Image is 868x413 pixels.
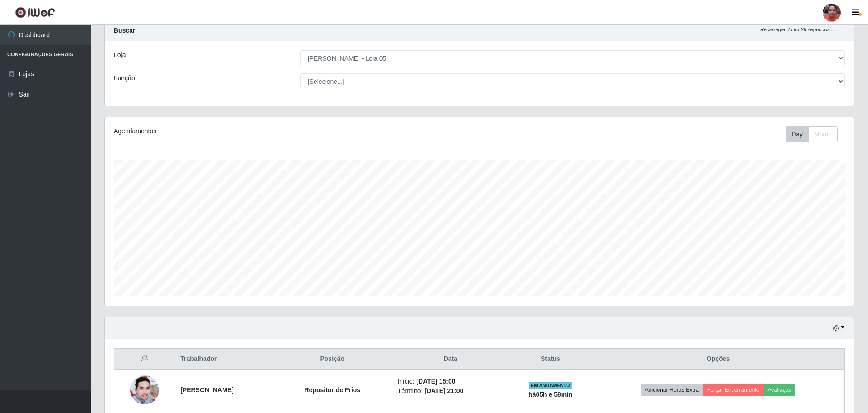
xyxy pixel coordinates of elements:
[392,349,509,370] th: Data
[175,349,272,370] th: Trabalhador
[114,27,135,34] strong: Buscar
[808,126,838,142] button: Month
[424,387,463,394] time: [DATE] 21:00
[529,391,572,398] strong: há 05 h e 58 min
[641,384,703,396] button: Adicionar Horas Extra
[760,27,834,32] i: Recarregando em 26 segundos...
[786,126,838,142] div: First group
[398,377,503,386] li: Início:
[130,375,159,404] img: 1744284341350.jpeg
[398,386,503,396] li: Término:
[114,50,126,60] label: Loja
[703,384,764,396] button: Forçar Encerramento
[416,378,455,385] time: [DATE] 15:00
[304,386,360,394] strong: Repositor de Frios
[114,126,411,136] div: Agendamentos
[272,349,392,370] th: Posição
[509,349,592,370] th: Status
[15,7,55,18] img: CoreUI Logo
[592,349,844,370] th: Opções
[786,126,809,142] button: Day
[764,384,796,396] button: Avaliação
[114,73,135,83] label: Função
[180,386,233,394] strong: [PERSON_NAME]
[529,382,572,389] span: EM ANDAMENTO
[786,126,845,142] div: Toolbar with button groups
